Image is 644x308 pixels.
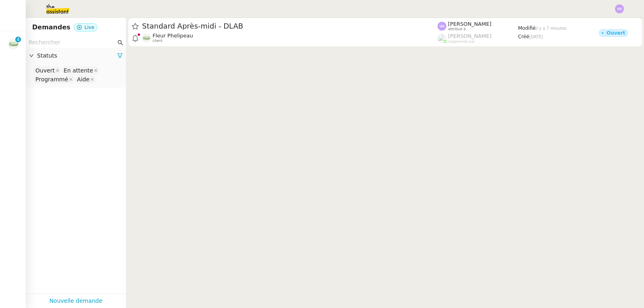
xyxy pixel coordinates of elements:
[448,21,491,27] span: [PERSON_NAME]
[77,76,89,83] div: Aide
[26,48,126,64] div: Statuts
[448,27,466,31] span: attribué à
[438,21,518,31] app-user-label: attribué à
[33,75,74,83] nz-select-item: Programmé
[615,4,624,13] img: svg
[32,22,70,33] nz-page-header-title: Demandes
[448,39,475,44] span: suppervisé par
[29,38,116,47] input: Rechercher
[142,23,438,30] span: Standard Après-midi - DLAB
[35,67,55,74] div: Ouvert
[142,33,438,43] app-user-detailed-label: client
[607,31,625,35] div: Ouvert
[153,39,163,43] span: client
[448,33,491,39] span: [PERSON_NAME]
[8,38,19,50] img: 7f9b6497-4ade-4d5b-ae17-2cbe23708554
[15,37,21,42] nz-badge-sup: 4
[35,76,68,83] div: Programmé
[62,66,99,74] nz-select-item: En attente
[438,22,446,31] img: svg
[17,37,20,44] p: 4
[529,35,543,39] span: [DATE]
[142,33,151,42] img: 7f9b6497-4ade-4d5b-ae17-2cbe23708554
[50,296,103,306] a: Nouvelle demande
[438,33,518,43] app-user-label: suppervisé par
[64,67,93,74] div: En attente
[37,51,117,60] span: Statuts
[518,25,536,31] span: Modifié
[75,75,95,83] nz-select-item: Aide
[153,33,193,39] span: Fleur Phelipeau
[536,26,567,31] span: il y a 7 minutes
[518,34,529,39] span: Créé
[438,34,446,43] img: users%2FyQfMwtYgTqhRP2YHWHmG2s2LYaD3%2Favatar%2Fprofile-pic.png
[85,25,95,30] span: Live
[33,66,61,74] nz-select-item: Ouvert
